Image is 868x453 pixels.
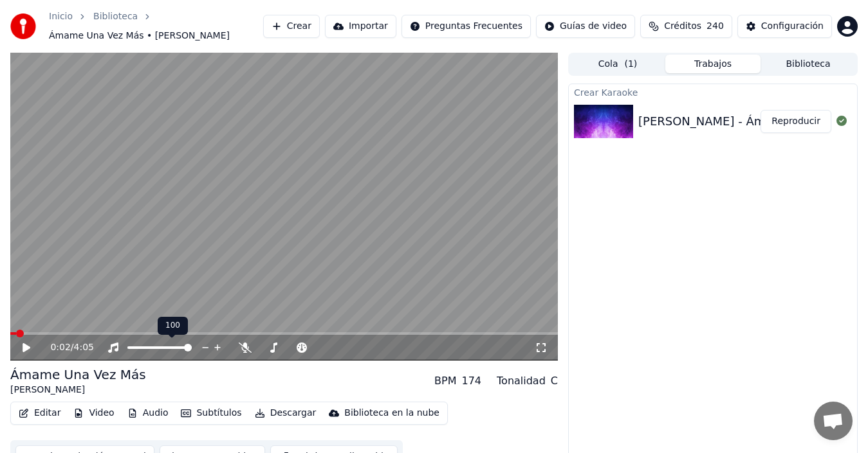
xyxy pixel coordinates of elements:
nav: breadcrumb [49,10,263,42]
div: / [50,341,81,354]
button: Descargar [250,404,322,422]
button: Reproducir [761,110,831,133]
span: 240 [706,20,724,33]
button: Preguntas Frecuentes [402,15,531,38]
button: Subtítulos [176,404,246,422]
button: Editar [14,404,66,422]
span: Créditos [664,20,701,33]
button: Guías de video [536,15,635,38]
button: Crear [263,15,320,38]
span: Ámame Una Vez Más • [PERSON_NAME] [49,30,230,42]
div: BPM [434,373,456,389]
span: 4:05 [74,341,94,354]
button: Video [68,404,119,422]
a: Biblioteca [93,10,138,23]
div: [PERSON_NAME] [10,384,146,396]
span: ( 1 ) [624,58,637,71]
button: Cola [570,55,665,73]
span: 0:02 [50,341,70,354]
button: Importar [325,15,396,38]
button: Audio [122,404,174,422]
a: Inicio [49,10,73,23]
button: Créditos240 [640,15,732,38]
a: Chat abierto [814,402,853,440]
div: C [551,373,558,389]
div: Tonalidad [497,373,546,389]
div: Crear Karaoke [569,84,857,100]
button: Configuración [737,15,832,38]
div: 100 [158,317,188,335]
div: Biblioteca en la nube [344,407,439,420]
div: Configuración [761,20,824,33]
img: youka [10,13,36,39]
button: Biblioteca [761,55,856,73]
button: Trabajos [665,55,761,73]
div: Ámame Una Vez Más [10,366,146,384]
div: 174 [461,373,481,389]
